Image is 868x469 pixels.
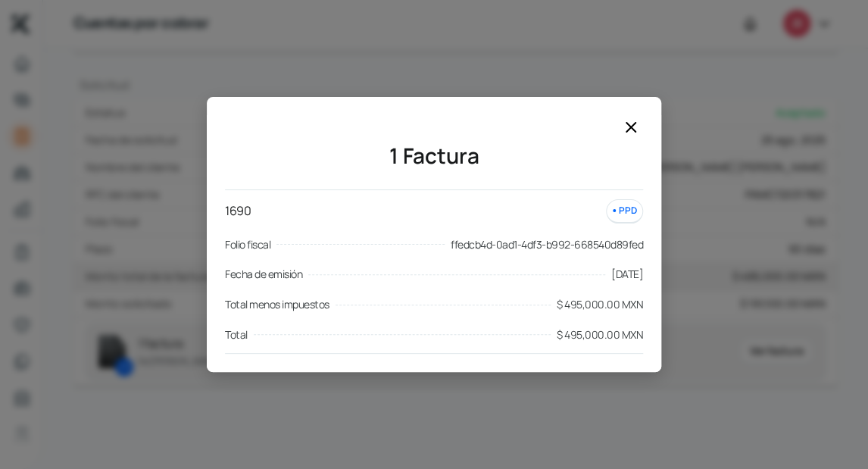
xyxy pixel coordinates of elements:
[451,236,643,254] span: ffedcb4d-0ad1-4df3-b992-668540d89fed
[557,326,643,344] span: $ 495,000.00 MXN
[606,199,643,223] div: PPD
[225,236,270,254] span: Folio fiscal
[557,295,643,314] span: $ 495,000.00 MXN
[225,201,251,221] p: 1690
[611,265,643,283] span: [DATE]
[389,139,479,171] div: 1 Factura
[225,295,329,314] span: Total menos impuestos
[225,265,302,283] span: Fecha de emisión
[225,326,248,344] span: Total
